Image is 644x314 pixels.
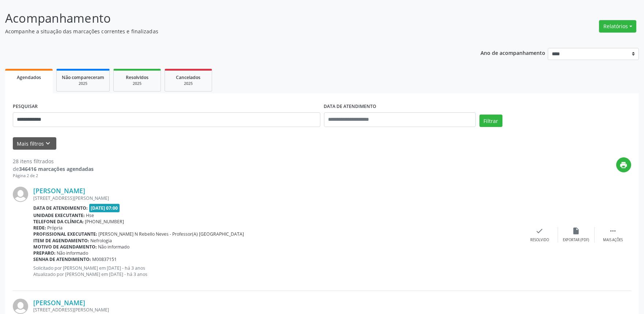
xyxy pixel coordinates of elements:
[13,165,94,173] div: de
[33,187,85,195] a: [PERSON_NAME]
[481,48,545,57] p: Ano de acompanhamento
[5,9,449,27] p: Acompanhamento
[33,218,84,225] b: Telefone da clínica:
[33,244,97,250] b: Motivo de agendamento:
[609,227,617,235] i: 
[33,205,88,211] b: Data de atendimento:
[572,227,580,235] i: insert_drive_file
[33,231,97,237] b: Profissional executante:
[13,137,56,150] button: Mais filtroskeyboard_arrow_down
[13,157,94,165] div: 28 itens filtrados
[599,20,636,33] button: Relatórios
[48,225,63,231] span: Própria
[44,139,52,147] i: keyboard_arrow_down
[62,81,104,86] div: 2025
[13,101,38,112] label: PESQUISAR
[19,165,94,172] strong: 346416 marcações agendadas
[176,74,201,81] span: Cancelados
[93,256,117,262] span: M00837151
[33,299,85,307] a: [PERSON_NAME]
[13,187,28,202] img: img
[98,244,130,250] span: Não informado
[86,212,94,218] span: Hse
[91,238,112,244] span: Nefrologia
[5,27,449,35] p: Acompanhe a situação das marcações correntes e finalizadas
[89,204,120,212] span: [DATE] 07:00
[616,157,631,172] button: print
[33,307,521,313] div: [STREET_ADDRESS][PERSON_NAME]
[13,299,28,314] img: img
[603,238,623,243] div: Mais ações
[324,101,377,112] label: DATA DE ATENDIMENTO
[33,212,85,218] b: Unidade executante:
[33,195,521,201] div: [STREET_ADDRESS][PERSON_NAME]
[33,256,91,262] b: Senha de atendimento:
[33,238,89,244] b: Item de agendamento:
[170,81,207,86] div: 2025
[57,250,88,256] span: Não informado
[17,74,41,81] span: Agendados
[33,225,46,231] b: Rede:
[563,238,590,243] div: Exportar (PDF)
[620,161,628,169] i: print
[126,74,148,81] span: Resolvidos
[13,173,94,179] div: Página 2 de 2
[33,250,56,256] b: Preparo:
[85,218,124,225] span: [PHONE_NUMBER]
[33,265,521,277] p: Solicitado por [PERSON_NAME] em [DATE] - há 3 anos Atualizado por [PERSON_NAME] em [DATE] - há 3 ...
[119,81,155,86] div: 2025
[99,231,244,237] span: [PERSON_NAME] N Rebello Neves - Professor(A) [GEOGRAPHIC_DATA]
[530,238,549,243] div: Resolvido
[62,74,104,81] span: Não compareceram
[479,115,502,127] button: Filtrar
[536,227,544,235] i: check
